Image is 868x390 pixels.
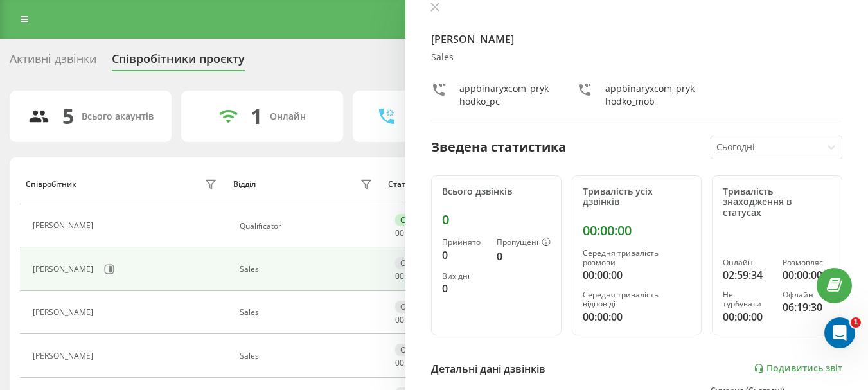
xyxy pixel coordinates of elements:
[395,301,436,313] div: Офлайн
[251,104,262,129] div: 1
[442,281,486,296] div: 0
[783,258,831,267] div: Розмовляє
[395,357,404,368] span: 00
[82,111,154,122] div: Всього акаунтів
[240,308,375,317] div: Sales
[459,82,551,108] div: appbinaryxcom_prykhodko_pc
[33,308,96,317] div: [PERSON_NAME]
[783,290,831,299] div: Офлайн
[395,359,426,368] div: : :
[240,222,375,231] div: Qualificator
[723,309,772,324] div: 00:00:00
[723,186,831,218] div: Тривалість знаходження в статусах
[395,229,426,238] div: : :
[783,267,831,283] div: 00:00:00
[583,309,691,324] div: 00:00:00
[395,257,436,269] div: Офлайн
[497,238,551,248] div: Пропущені
[851,317,861,328] span: 1
[824,317,855,348] iframe: Intercom live chat
[395,272,426,281] div: : :
[431,52,842,63] div: Sales
[583,290,691,309] div: Середня тривалість відповіді
[10,52,96,72] div: Активні дзвінки
[442,238,486,247] div: Прийнято
[723,290,772,309] div: Не турбувати
[240,351,375,360] div: Sales
[583,267,691,283] div: 00:00:00
[26,180,76,189] div: Співробітник
[270,111,306,122] div: Онлайн
[395,344,436,356] div: Офлайн
[395,227,404,238] span: 00
[395,315,426,324] div: : :
[442,212,551,227] div: 0
[395,314,404,325] span: 00
[33,265,96,274] div: [PERSON_NAME]
[442,186,551,197] div: Всього дзвінків
[442,272,486,281] div: Вихідні
[431,31,842,47] h4: [PERSON_NAME]
[754,363,842,374] a: Подивитись звіт
[62,104,74,129] div: 5
[431,361,545,377] div: Детальні дані дзвінків
[583,186,691,208] div: Тривалість усіх дзвінків
[605,82,697,108] div: appbinaryxcom_prykhodko_mob
[233,180,256,189] div: Відділ
[395,270,404,281] span: 00
[33,351,96,360] div: [PERSON_NAME]
[583,249,691,267] div: Середня тривалість розмови
[723,267,772,283] div: 02:59:34
[395,214,436,226] div: Онлайн
[33,221,96,230] div: [PERSON_NAME]
[583,223,691,238] div: 00:00:00
[388,180,413,189] div: Статус
[112,52,245,72] div: Співробітники проєкту
[431,137,566,157] div: Зведена статистика
[723,258,772,267] div: Онлайн
[240,265,375,274] div: Sales
[497,249,551,264] div: 0
[783,299,831,315] div: 06:19:30
[442,247,486,263] div: 0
